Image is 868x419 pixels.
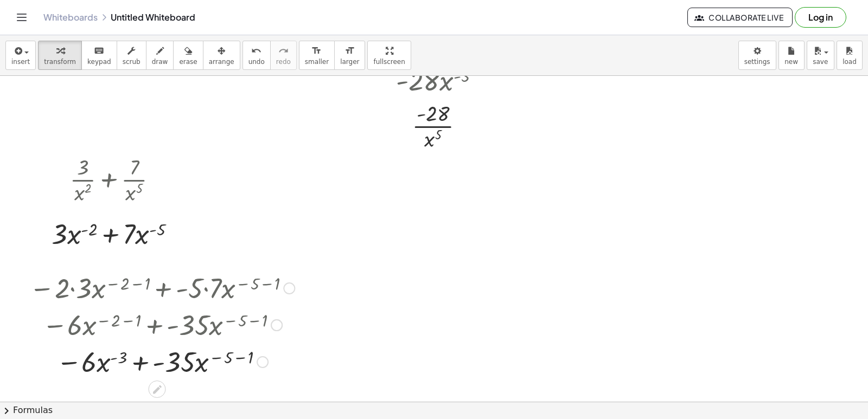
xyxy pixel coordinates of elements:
[81,41,117,70] button: keyboardkeypad
[152,58,168,66] span: draw
[209,58,234,66] span: arrange
[837,41,863,70] button: load
[173,41,203,70] button: erase
[87,58,111,66] span: keypad
[334,41,365,70] button: format_sizelarger
[242,41,271,70] button: undoundo
[738,41,776,70] button: settings
[687,8,793,27] button: Collaborate Live
[344,44,355,57] i: format_size
[807,41,834,70] button: save
[11,58,30,66] span: insert
[203,41,240,70] button: arrange
[248,58,265,66] span: undo
[43,12,98,23] a: Whiteboards
[784,58,798,66] span: new
[843,58,857,66] span: load
[311,44,322,57] i: format_size
[276,58,291,66] span: redo
[179,58,197,66] span: erase
[117,41,146,70] button: scrub
[278,44,289,57] i: redo
[44,58,76,66] span: transform
[148,381,165,398] div: Edit math
[94,44,104,57] i: keyboard
[5,41,36,70] button: insert
[813,58,828,66] span: save
[146,41,174,70] button: draw
[697,12,783,22] span: Collaborate Live
[367,41,411,70] button: fullscreen
[299,41,335,70] button: format_sizesmaller
[251,44,261,57] i: undo
[305,58,329,66] span: smaller
[795,7,846,28] button: Log in
[340,58,359,66] span: larger
[373,58,405,66] span: fullscreen
[13,9,30,26] button: Toggle navigation
[744,58,770,66] span: settings
[778,41,805,70] button: new
[123,58,141,66] span: scrub
[270,41,297,70] button: redoredo
[38,41,82,70] button: transform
